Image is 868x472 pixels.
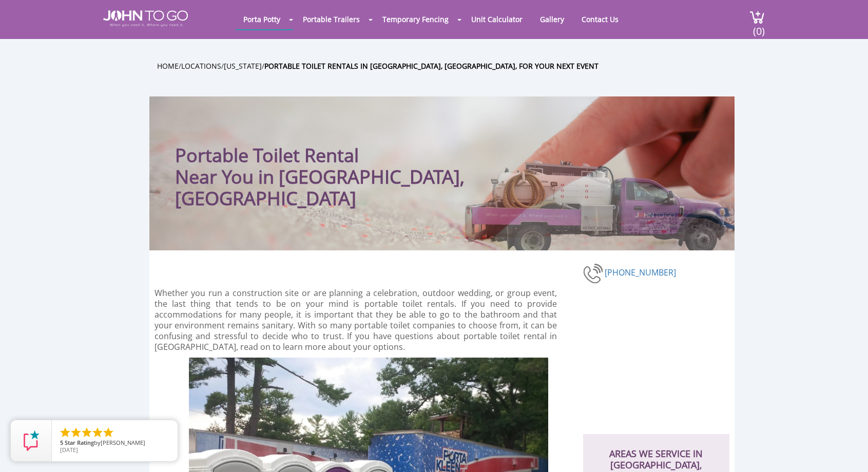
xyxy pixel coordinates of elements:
[605,267,676,278] a: [PHONE_NUMBER]
[749,10,765,24] img: cart a
[574,9,626,29] a: Contact Us
[60,439,63,446] span: 5
[103,10,188,27] img: JOHN to go
[464,9,530,29] a: Unit Calculator
[157,60,742,72] ul: / / /
[101,439,145,446] span: [PERSON_NAME]
[532,9,572,29] a: Gallery
[65,439,94,446] span: Star Rating
[60,440,169,447] span: by
[583,262,605,285] img: Portable Toilet Rentals in Westchester, NY, for Your Next Event - Porta Potty
[102,426,114,439] li: 
[452,155,729,250] img: Truck
[181,61,221,71] a: Locations
[224,61,262,71] a: [US_STATE]
[81,426,93,439] li: 
[70,426,82,439] li: 
[264,61,599,71] a: Portable Toilet Rentals in [GEOGRAPHIC_DATA], [GEOGRAPHIC_DATA], for Your Next Event
[157,61,179,71] a: Home
[59,426,71,439] li: 
[375,9,456,29] a: Temporary Fencing
[175,117,506,209] h1: Portable Toilet Rental Near You in [GEOGRAPHIC_DATA], [GEOGRAPHIC_DATA]
[295,9,368,29] a: Portable Trailers
[753,16,765,38] span: (0)
[827,431,868,472] button: Live Chat
[21,430,42,451] img: Review Rating
[91,426,104,439] li: 
[155,288,557,352] p: Whether you run a construction site or are planning a celebration, outdoor wedding, or group even...
[60,446,78,454] span: [DATE]
[236,9,288,29] a: Porta Potty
